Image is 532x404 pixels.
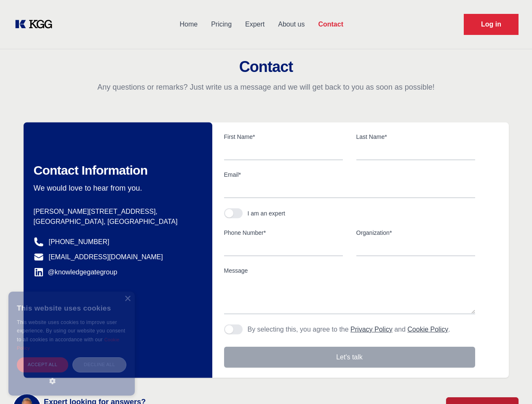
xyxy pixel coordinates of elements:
[356,229,475,237] label: Organization*
[271,13,311,35] a: About us
[17,319,125,343] span: This website uses cookies to improve user experience. By using our website you consent to all coo...
[49,252,163,262] a: [EMAIL_ADDRESS][DOMAIN_NAME]
[17,337,120,351] a: Cookie Policy
[72,357,126,372] div: Decline all
[238,13,271,35] a: Expert
[34,267,118,277] a: @knowledgegategroup
[224,266,475,275] label: Message
[17,298,126,318] div: This website uses cookies
[17,357,68,372] div: Accept all
[464,14,519,35] a: Request Demo
[124,296,131,302] div: Close
[34,217,199,227] p: [GEOGRAPHIC_DATA], [GEOGRAPHIC_DATA]
[204,13,238,35] a: Pricing
[356,133,475,141] label: Last Name*
[311,13,350,35] a: Contact
[10,58,522,75] h2: Contact
[173,13,204,35] a: Home
[224,347,475,368] button: Let's talk
[224,229,343,237] label: Phone Number*
[224,170,475,179] label: Email*
[248,209,286,218] div: I am an expert
[34,163,199,178] h2: Contact Information
[407,326,448,333] a: Cookie Policy
[13,18,59,31] a: KOL Knowledge Platform: Talk to Key External Experts (KEE)
[34,183,199,193] p: We would love to hear from you.
[490,364,532,404] iframe: Chat Widget
[10,82,522,92] p: Any questions or remarks? Just write us a message and we will get back to you as soon as possible!
[248,324,450,335] p: By selecting this, you agree to the and .
[34,207,199,217] p: [PERSON_NAME][STREET_ADDRESS],
[49,237,110,247] a: [PHONE_NUMBER]
[224,133,343,141] label: First Name*
[350,326,393,333] a: Privacy Policy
